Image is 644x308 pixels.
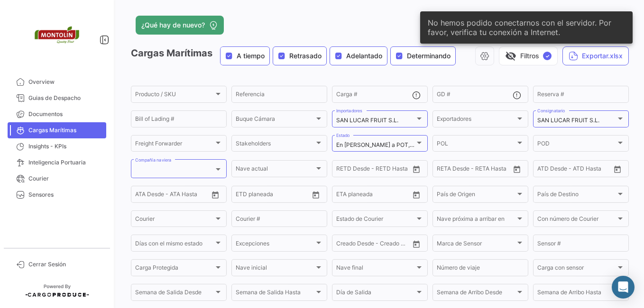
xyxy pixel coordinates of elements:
a: Cargas Marítimas [8,122,106,138]
button: Open calendar [409,237,423,251]
span: POL [437,142,515,148]
span: ¿Qué hay de nuevo? [141,20,205,30]
span: Sensores [28,190,102,199]
input: Hasta [460,167,495,173]
a: Inteligencia Portuaria [8,154,106,171]
button: Open calendar [409,188,423,202]
button: Open calendar [510,162,524,176]
button: Open calendar [409,162,423,176]
input: ATA Hasta [171,192,205,199]
span: Courier [28,174,102,183]
span: Semana de Arribo Desde [437,290,515,297]
input: Hasta [360,192,395,199]
span: Cerrar Sesión [28,260,102,269]
span: Adelantado [346,51,382,61]
span: Semana de Arribo Hasta [537,290,616,297]
span: Nave próxima a arribar en [437,217,515,224]
span: Insights - KPIs [28,142,102,151]
span: Documentos [28,110,102,118]
span: Guias de Despacho [28,94,102,102]
button: Determinando [391,47,455,65]
span: ✓ [543,52,552,60]
a: Sensores [8,187,106,203]
span: Courier [135,217,214,224]
span: A tiempo [237,51,265,61]
span: Nave actual [236,167,314,173]
button: Exportar.xlsx [562,46,629,65]
input: Desde [236,192,253,199]
a: Overview [8,74,106,90]
span: Producto / SKU [135,92,214,99]
span: No hemos podido conectarnos con el servidor. Por favor, verifica tu conexión a Internet. [428,18,625,37]
button: A tiempo [221,47,269,65]
mat-select-trigger: SAN LUCAR FRUIT S.L. [537,117,599,124]
span: Nave final [336,266,415,272]
mat-select-trigger: SAN LUCAR FRUIT S.L. [336,117,398,124]
span: Determinando [407,51,451,61]
div: Abrir Intercom Messenger [612,276,635,299]
a: Insights - KPIs [8,138,106,154]
input: Desde [336,167,353,173]
span: País de Destino [537,192,616,199]
span: Cargas Marítimas [28,126,102,135]
span: Días con el mismo estado [135,242,214,248]
img: 2d55ee68-5a11-4b18-9445-71bae2c6d5df.png [33,11,81,59]
a: Courier [8,171,106,187]
span: Carga con sensor [537,266,616,272]
span: POD [537,142,616,148]
input: Hasta [259,192,294,199]
button: Open calendar [610,162,625,176]
button: Adelantado [330,47,387,65]
span: Exportadores [437,117,515,124]
span: Retrasado [289,51,322,61]
button: Retrasado [273,47,326,65]
span: Nave inicial [236,266,314,272]
span: Semana de Salida Desde [135,290,214,297]
button: Open calendar [208,188,222,202]
input: Hasta [360,167,395,173]
span: Semana de Salida Hasta [236,290,314,297]
span: Buque Cámara [236,117,314,124]
button: visibility_offFiltros✓ [499,46,558,65]
span: Con número de Courier [537,217,616,224]
span: País de Origen [437,192,515,199]
span: Stakeholders [236,142,314,148]
span: Carga Protegida [135,266,214,272]
input: Desde [336,192,353,199]
a: Guias de Despacho [8,90,106,106]
a: Documentos [8,106,106,122]
span: visibility_off [505,50,516,62]
span: Día de Salida [336,290,415,297]
h3: Cargas Marítimas [131,46,459,65]
span: Estado de Courier [336,217,415,224]
input: ATD Desde [537,167,567,173]
input: ATA Desde [135,192,164,199]
span: Excepciones [236,242,314,248]
span: Inteligencia Portuaria [28,158,102,167]
span: Overview [28,78,102,86]
button: Open calendar [309,188,323,202]
button: ¿Qué hay de nuevo? [136,16,224,35]
input: Creado Hasta [375,242,409,248]
input: Creado Desde [336,242,368,248]
input: ATD Hasta [574,167,608,173]
input: Desde [437,167,454,173]
span: Freight Forwarder [135,142,214,148]
span: Marca de Sensor [437,242,515,248]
